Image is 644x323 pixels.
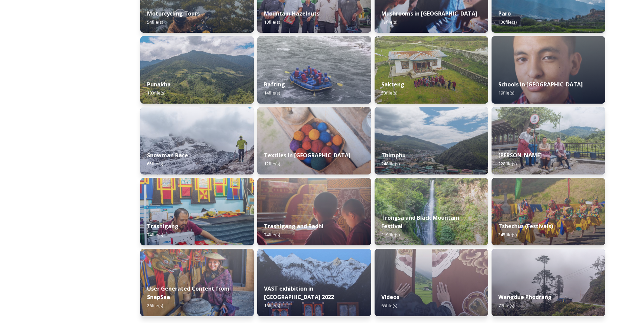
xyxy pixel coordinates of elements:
img: Trashigang%2520and%2520Rangjung%2520060723%2520by%2520Amp%2520Sripimanwat-32.jpg [257,178,371,245]
strong: Snowman Race [147,152,188,159]
span: 136 file(s) [498,19,517,25]
span: 119 file(s) [381,232,400,238]
span: 16 file(s) [264,302,280,308]
img: VAST%2520Bhutan%2520art%2520exhibition%2520in%2520Brussels3.jpg [257,249,371,316]
strong: Trashigang [147,222,178,230]
span: 12 file(s) [264,161,280,167]
strong: Videos [381,293,399,301]
span: 345 file(s) [498,232,517,238]
img: f73f969a-3aba-4d6d-a863-38e7472ec6b1.JPG [257,36,371,104]
strong: Motorcycling Tours [147,10,200,17]
span: 74 file(s) [264,232,280,238]
span: 248 file(s) [381,161,400,167]
span: 65 file(s) [147,161,163,167]
span: 14 file(s) [264,90,280,96]
strong: Wangdue Phodrang [498,293,552,301]
img: 2022-10-01%252012.59.42.jpg [140,36,254,104]
img: 2022-10-01%252016.15.46.jpg [492,249,605,316]
span: 26 file(s) [147,302,163,308]
strong: Trashigang and Radhi [264,222,324,230]
img: 2022-10-01%252018.12.56.jpg [375,178,488,245]
strong: Mountain Hazelnuts [264,10,319,17]
img: _SCH2151_FINAL_RGB.jpg [492,36,605,104]
img: Trashigang%2520and%2520Rangjung%2520060723%2520by%2520Amp%2520Sripimanwat-66.jpg [140,178,254,245]
span: 19 file(s) [381,19,397,25]
strong: Mushrooms in [GEOGRAPHIC_DATA] [381,10,477,17]
span: 53 file(s) [381,90,397,96]
span: 54 file(s) [147,19,163,25]
strong: [PERSON_NAME] [498,152,542,159]
strong: Paro [498,10,511,17]
span: 228 file(s) [498,161,517,167]
strong: Textiles in [GEOGRAPHIC_DATA] [264,152,351,159]
img: Snowman%2520Race41.jpg [140,107,254,174]
span: 77 file(s) [498,302,514,308]
img: Dechenphu%2520Festival14.jpg [492,178,605,245]
img: Trashi%2520Yangtse%2520090723%2520by%2520Amp%2520Sripimanwat-187.jpg [492,107,605,174]
span: 103 file(s) [147,90,165,96]
img: Thimphu%2520190723%2520by%2520Amp%2520Sripimanwat-43.jpg [375,107,488,174]
strong: Rafting [264,81,285,88]
img: Sakteng%2520070723%2520by%2520Nantawat-5.jpg [375,36,488,104]
span: 74 file(s) [147,232,163,238]
strong: Thimphu [381,152,406,159]
strong: Tshechus (Festivals) [498,222,553,230]
strong: Sakteng [381,81,404,88]
strong: Trongsa and Black Mountain Festival [381,214,459,230]
strong: User Generated Content from SnapSea [147,285,230,301]
strong: Punakha [147,81,171,88]
span: 19 file(s) [498,90,514,96]
img: _SCH9806.jpg [257,107,371,174]
strong: VAST exhibition in [GEOGRAPHIC_DATA] 2022 [264,285,334,301]
img: 0FDA4458-C9AB-4E2F-82A6-9DC136F7AE71.jpeg [140,249,254,316]
span: 65 file(s) [381,302,397,308]
img: Textile.jpg [375,249,488,316]
strong: Schools in [GEOGRAPHIC_DATA] [498,81,583,88]
span: 10 file(s) [264,19,280,25]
